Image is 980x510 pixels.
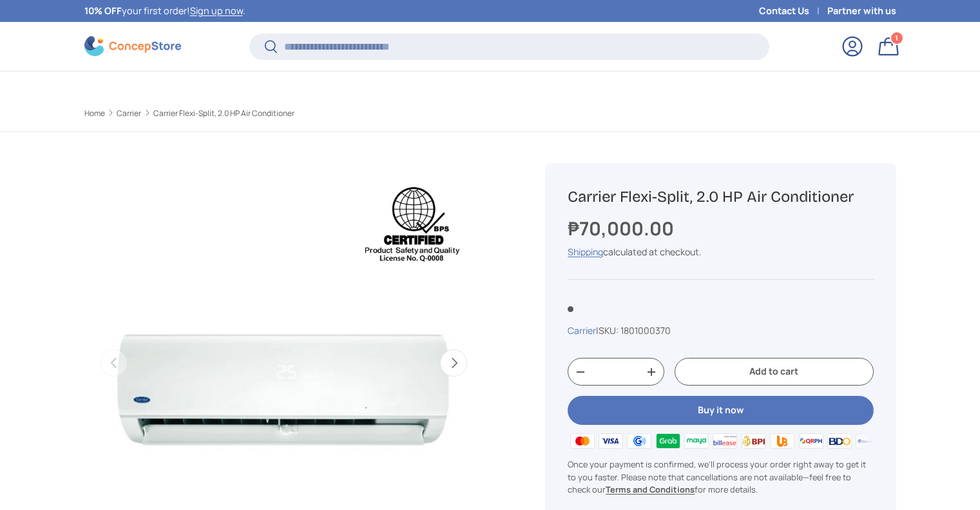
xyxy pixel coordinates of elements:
img: ubp [768,431,796,451]
a: Carrier Flexi-Split, 2.0 HP Air Conditioner [153,110,294,117]
span: 1801000370 [620,324,671,337]
img: grabpay [653,431,682,451]
img: bpi [740,431,768,451]
img: billease [711,431,739,451]
a: Sign up now [190,5,243,17]
a: Partner with us [827,4,896,18]
img: visa [597,431,625,451]
span: 1 [895,33,898,43]
strong: 10% OFF [84,5,122,17]
a: Terms and Conditions [606,484,695,495]
span: | [596,324,671,337]
a: Home [84,110,105,117]
a: Shipping [568,246,603,258]
a: Carrier [117,110,141,117]
img: maya [682,431,711,451]
button: Add to cart [675,358,873,386]
img: qrph [796,431,825,451]
p: your first order! . [84,4,245,18]
span: SKU: [599,324,619,337]
img: ConcepStore [84,36,181,56]
strong: ₱70,000.00 [568,215,677,241]
img: metrobank [854,431,882,451]
button: Buy it now [568,396,873,425]
img: bdo [825,431,854,451]
div: calculated at checkout. [568,245,873,259]
h1: Carrier Flexi-Split, 2.0 HP Air Conditioner [568,187,873,207]
a: Contact Us [759,4,827,18]
img: gcash [625,431,653,451]
a: Carrier [568,324,596,337]
p: Once your payment is confirmed, we'll process your order right away to get it to you faster. Plea... [568,458,873,496]
nav: Breadcrumbs [84,108,515,119]
img: master [568,431,596,451]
